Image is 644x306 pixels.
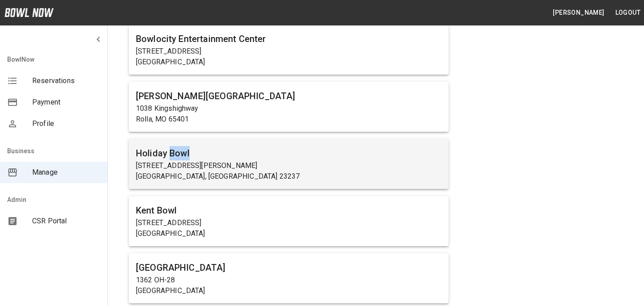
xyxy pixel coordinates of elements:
[136,57,441,67] p: [GEOGRAPHIC_DATA]
[4,8,54,17] img: logo
[32,167,100,178] span: Manage
[32,216,100,226] span: CSR Portal
[136,171,441,182] p: [GEOGRAPHIC_DATA], [GEOGRAPHIC_DATA] 23237
[136,260,441,275] h6: [GEOGRAPHIC_DATA]
[136,160,441,171] p: [STREET_ADDRESS][PERSON_NAME]
[136,89,441,103] h6: [PERSON_NAME][GEOGRAPHIC_DATA]
[136,275,441,285] p: 1362 OH-28
[32,118,100,129] span: Profile
[136,218,441,228] p: [STREET_ADDRESS]
[32,75,100,86] span: Reservations
[32,97,100,108] span: Payment
[612,4,644,21] button: Logout
[136,103,441,114] p: 1038 Kingshighway
[136,46,441,57] p: [STREET_ADDRESS]
[136,32,441,46] h6: Bowlocity Entertainment Center
[136,114,441,125] p: Rolla, MO 65401
[136,228,441,239] p: [GEOGRAPHIC_DATA]
[136,203,441,218] h6: Kent Bowl
[549,4,608,21] button: [PERSON_NAME]
[136,146,441,160] h6: Holiday Bowl
[136,285,441,296] p: [GEOGRAPHIC_DATA]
